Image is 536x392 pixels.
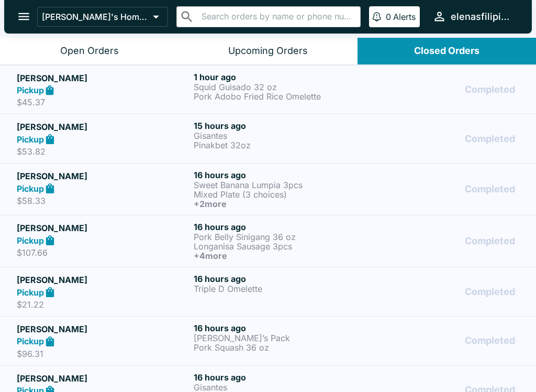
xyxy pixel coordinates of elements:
strong: Pickup [17,134,44,145]
strong: Pickup [17,85,44,95]
p: [PERSON_NAME]’s Pack [194,333,366,343]
p: Pork Squash 36 oz [194,343,366,352]
h6: 16 hours ago [194,274,366,284]
h6: 16 hours ago [194,170,366,180]
button: [PERSON_NAME]'s Home of the Finest Filipino Foods [37,7,168,27]
p: Squid Guisado 32 oz [194,82,366,92]
h5: [PERSON_NAME] [17,372,189,385]
h6: 16 hours ago [194,222,366,232]
h5: [PERSON_NAME] [17,170,189,182]
input: Search orders by name or phone number [198,9,356,24]
button: open drawer [10,3,37,30]
div: Closed Orders [414,45,479,57]
p: Gisantes [194,131,366,140]
h6: 16 hours ago [194,372,366,383]
strong: Pickup [17,235,44,246]
h5: [PERSON_NAME] [17,222,189,234]
button: elenasfilipinofoods [428,5,519,28]
h6: + 4 more [194,251,366,260]
p: Pork Belly Sinigang 36 oz [194,232,366,242]
p: $96.31 [17,349,189,359]
strong: Pickup [17,183,44,194]
p: Alerts [393,12,416,22]
p: Triple D Omelette [194,284,366,293]
div: Upcoming Orders [228,45,308,57]
p: Sweet Banana Lumpia 3pcs [194,180,366,190]
p: Pork Adobo Fried Rice Omelette [194,92,366,101]
p: Pinakbet 32oz [194,140,366,150]
h5: [PERSON_NAME] [17,274,189,286]
p: Longanisa Sausage 3pcs [194,242,366,251]
strong: Pickup [17,336,44,346]
p: $45.37 [17,97,189,107]
p: $53.82 [17,146,189,157]
h6: + 2 more [194,199,366,209]
h5: [PERSON_NAME] [17,121,189,133]
h6: 15 hours ago [194,121,366,131]
h5: [PERSON_NAME] [17,323,189,335]
p: Mixed Plate (3 choices) [194,190,366,199]
p: $107.66 [17,247,189,258]
p: 0 [386,12,391,22]
p: $58.33 [17,195,189,206]
div: elenasfilipinofoods [451,10,515,23]
h6: 16 hours ago [194,323,366,333]
strong: Pickup [17,287,44,298]
p: [PERSON_NAME]'s Home of the Finest Filipino Foods [42,12,149,22]
h5: [PERSON_NAME] [17,72,189,84]
div: Open Orders [60,45,119,57]
p: Gisantes [194,383,366,392]
p: $21.22 [17,299,189,310]
h6: 1 hour ago [194,72,366,82]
